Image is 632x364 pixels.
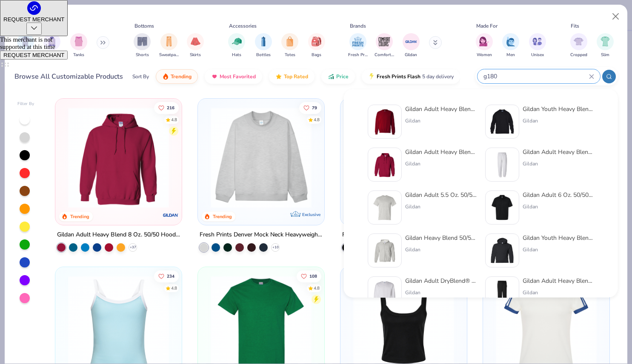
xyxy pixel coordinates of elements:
[405,276,477,285] div: Gildan Adult DryBlend® 50/50 Fleece Crew
[167,105,174,110] span: 216
[523,233,594,242] div: Gildan Youth Heavy Blend™ 8 oz., 50/50 Hooded Sweatshirt
[284,73,308,80] span: Top Rated
[523,117,594,125] div: Gildan
[336,73,349,80] span: Price
[312,105,317,110] span: 79
[206,107,316,208] img: f5d85501-0dbb-4ee4-b115-c08fa3845d83
[523,203,594,210] div: Gildan
[523,160,594,168] div: Gildan
[489,280,515,307] img: 33884748-6a48-47bc-946f-b3f24aac6320
[405,105,477,114] div: Gildan Adult Heavy Blend Adult 8 Oz. 50/50 Fleece Crew
[200,230,323,240] div: Fresh Prints Denver Mock Neck Heavyweight Sweatshirt
[342,230,453,240] div: Fresh Prints Boston Heavyweight Hoodie
[377,73,420,80] span: Fresh Prints Flash
[321,69,355,84] button: Price
[405,203,477,210] div: Gildan
[272,245,279,250] span: + 10
[489,194,515,221] img: 58f3562e-1865-49f9-a059-47c567f7ec2e
[523,276,594,285] div: Gildan Adult Heavy Blend™ Adult 50/50 Open-Bottom Sweatpant
[405,117,477,125] div: Gildan
[422,72,454,82] span: 5 day delivery
[405,246,477,253] div: Gildan
[297,270,321,282] button: Like
[64,107,173,208] img: 01756b78-01f6-4cc6-8d8a-3c30c1a0c8ac
[489,151,515,178] img: 13b9c606-79b1-4059-b439-68fabb1693f9
[299,102,321,114] button: Like
[171,285,177,291] div: 4.8
[489,237,515,264] img: d2b2286b-b497-4353-abda-ca1826771838
[405,160,477,168] div: Gildan
[14,71,123,82] div: Browse All Customizable Products
[483,71,589,81] input: Try "T-Shirt"
[211,73,218,80] img: most_fav.gif
[489,108,515,135] img: 0dc1d735-207e-4490-8dd0-9fa5bb989636
[205,69,262,84] button: Most Favorited
[17,101,34,107] div: Filter By
[523,191,594,199] div: Gildan Adult 6 Oz. 50/50 Jersey Polo
[156,69,198,84] button: Trending
[372,108,398,135] img: c7b025ed-4e20-46ac-9c52-55bc1f9f47df
[57,230,180,240] div: Gildan Adult Heavy Blend 8 Oz. 50/50 Hooded Sweatshirt
[309,274,317,278] span: 108
[523,246,594,253] div: Gildan
[130,245,136,250] span: + 37
[275,73,282,80] img: TopRated.gif
[162,73,169,80] img: trending.gif
[269,69,315,84] button: Top Rated
[171,117,177,123] div: 4.8
[523,148,594,156] div: Gildan Adult Heavy Blend Adult 8 Oz. 50/50 Sweatpants
[302,212,320,217] span: Exclusive
[405,148,477,156] div: Gildan Adult Heavy Blend 8 Oz. 50/50 Hooded Sweatshirt
[220,73,256,80] span: Most Favorited
[372,237,398,264] img: 7d24326c-c9c5-4841-bae4-e530e905f602
[314,117,320,123] div: 4.8
[154,270,179,282] button: Like
[171,73,192,80] span: Trending
[405,289,477,296] div: Gildan
[314,285,320,291] div: 4.8
[405,191,477,199] div: Gildan Adult 5.5 Oz. 50/50 T-Shirt
[368,73,375,80] img: flash.gif
[372,280,398,307] img: b78a68fa-2026-41a9-aae7-f4844d0a4d53
[405,233,477,242] div: Gildan Heavy Blend 50/50 Full-Zip Hooded Sweatshirt
[372,194,398,221] img: 91159a56-43a2-494b-b098-e2c28039eaf0
[132,73,149,80] div: Sort By
[362,69,460,84] button: Fresh Prints Flash5 day delivery
[372,151,398,178] img: 01756b78-01f6-4cc6-8d8a-3c30c1a0c8ac
[154,102,179,114] button: Like
[523,105,594,114] div: Gildan Youth Heavy Blend 8 Oz. 50/50 Fleece Crew
[523,289,594,296] div: Gildan
[167,274,174,278] span: 234
[162,207,179,224] img: Gildan logo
